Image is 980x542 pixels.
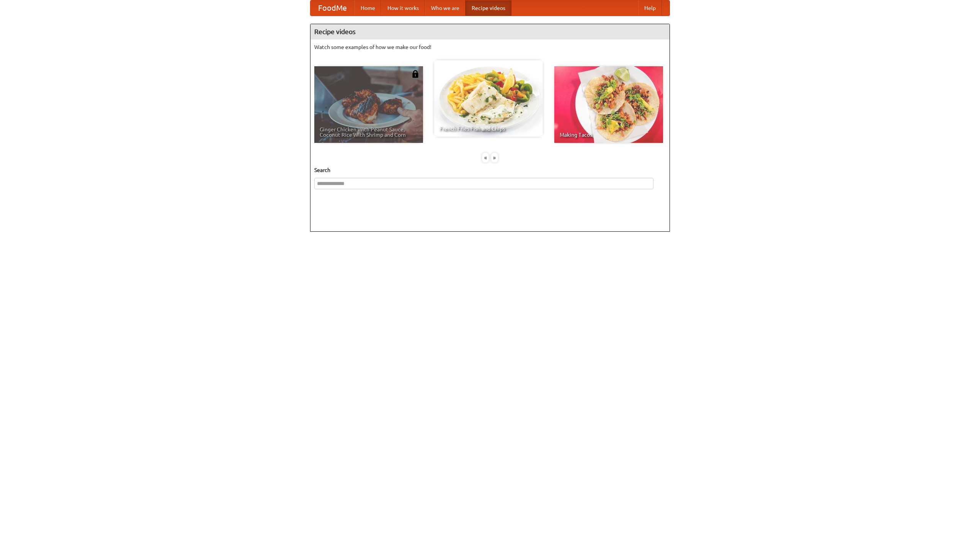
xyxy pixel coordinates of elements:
a: Who we are [425,0,465,16]
a: Help [638,0,662,16]
a: Making Tacos [554,66,663,143]
h4: Recipe videos [310,24,670,39]
span: Making Tacos [560,132,658,138]
div: » [491,153,498,162]
img: 483408.png [412,70,419,78]
div: « [482,153,489,162]
a: How it works [381,0,425,16]
a: French Fries Fish and Chips [434,60,543,137]
p: Watch some examples of how we make our food! [314,43,666,51]
h5: Search [314,166,666,174]
a: Recipe videos [465,0,511,16]
a: FoodMe [310,0,354,16]
span: French Fries Fish and Chips [439,126,537,131]
a: Home [354,0,381,16]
